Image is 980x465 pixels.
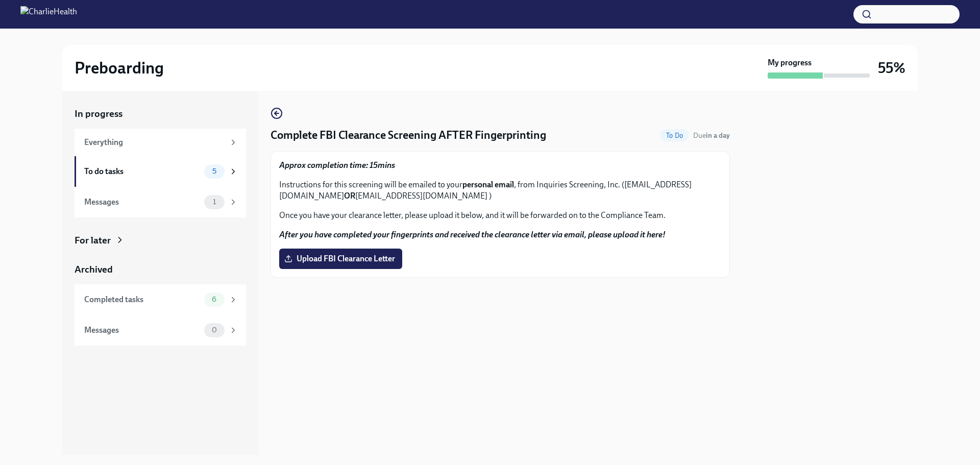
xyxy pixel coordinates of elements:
[286,254,395,264] span: Upload FBI Clearance Letter
[279,210,721,221] p: Once you have your clearance letter, please upload it below, and it will be forwarded on to the C...
[660,132,689,139] span: To Do
[75,234,111,247] div: For later
[768,57,812,68] strong: My progress
[207,198,222,206] span: 1
[206,167,223,175] span: 5
[84,294,200,305] div: Completed tasks
[75,263,246,276] a: Archived
[878,59,905,77] h3: 55%
[75,129,246,156] a: Everything
[462,180,514,189] strong: personal email
[75,156,246,187] a: To do tasks5
[84,166,200,177] div: To do tasks
[75,58,164,78] h2: Preboarding
[279,160,395,170] strong: Approx completion time: 15mins
[279,249,402,269] label: Upload FBI Clearance Letter
[84,325,200,336] div: Messages
[706,131,730,140] strong: in a day
[344,191,355,201] strong: OR
[75,315,246,346] a: Messages0
[279,179,721,202] p: Instructions for this screening will be emailed to your , from Inquiries Screening, Inc. ([EMAIL_...
[693,131,730,140] span: Due
[279,230,666,239] strong: After you have completed your fingerprints and received the clearance letter via email, please up...
[206,326,223,334] span: 0
[75,234,246,247] a: For later
[75,284,246,315] a: Completed tasks6
[20,6,77,22] img: CharlieHealth
[693,131,730,140] span: August 28th, 2025 08:00
[206,296,223,303] span: 6
[84,197,200,208] div: Messages
[75,187,246,217] a: Messages1
[75,107,246,120] a: In progress
[271,128,546,143] h4: Complete FBI Clearance Screening AFTER Fingerprinting
[84,137,225,148] div: Everything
